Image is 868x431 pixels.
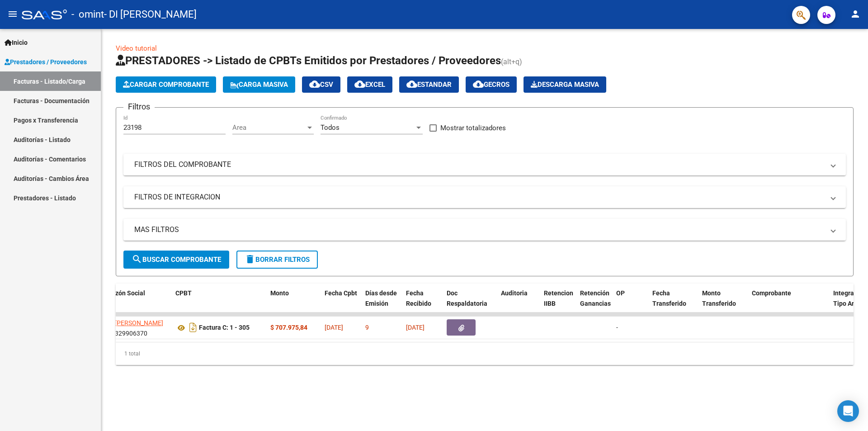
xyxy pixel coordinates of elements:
[5,38,28,47] span: Inicio
[321,284,362,323] datatable-header-cell: Fecha Cpbt
[104,5,197,24] span: - DI [PERSON_NAME]
[544,289,573,307] span: Retencion IIBB
[108,319,163,327] span: DI [PERSON_NAME]
[752,289,791,297] span: Comprobante
[5,57,87,67] span: Prestadores / Proveedores
[104,284,172,323] datatable-header-cell: Razón Social
[473,81,509,89] span: Gecros
[267,284,321,323] datatable-header-cell: Monto
[466,76,517,93] button: Gecros
[245,254,255,265] mat-icon: delete
[698,284,748,323] datatable-header-cell: Monto Transferido
[116,44,157,52] a: Video tutorial
[232,123,306,132] span: Area
[576,284,613,323] datatable-header-cell: Retención Ganancias
[134,160,824,170] mat-panel-title: FILTROS DEL COMPROBANTE
[270,324,307,331] strong: $ 707.975,84
[497,284,540,323] datatable-header-cell: Auditoria
[540,284,576,323] datatable-header-cell: Retencion IIBB
[616,324,618,331] span: -
[362,284,402,323] datatable-header-cell: Días desde Emisión
[443,284,497,323] datatable-header-cell: Doc Respaldatoria
[123,219,846,241] mat-expansion-panel-header: MAS FILTROS
[116,76,216,93] button: Cargar Comprobante
[309,81,333,89] span: CSV
[580,289,611,307] span: Retención Ganancias
[132,256,221,264] span: Buscar Comprobante
[270,289,289,297] span: Monto
[325,324,343,331] span: [DATE]
[7,9,18,19] mat-icon: menu
[175,289,192,297] span: CPBT
[399,76,459,93] button: Estandar
[447,289,487,307] span: Doc Respaldatoria
[116,54,501,67] span: PRESTADORES -> Listado de CPBTs Emitidos por Prestadores / Proveedores
[354,81,385,89] span: EXCEL
[187,320,199,335] i: Descargar documento
[199,324,250,332] strong: Factura C: 1 - 305
[123,251,229,269] button: Buscar Comprobante
[501,289,528,297] span: Auditoria
[850,9,861,19] mat-icon: person
[223,76,295,93] button: Carga Masiva
[325,289,357,297] span: Fecha Cpbt
[132,254,142,265] mat-icon: search
[123,186,846,208] mat-expansion-panel-header: FILTROS DE INTEGRACION
[123,81,209,89] span: Cargar Comprobante
[473,79,484,90] mat-icon: cloud_download
[440,123,506,133] span: Mostrar totalizadores
[245,256,310,264] span: Borrar Filtros
[613,284,649,323] datatable-header-cell: OP
[649,284,698,323] datatable-header-cell: Fecha Transferido
[123,100,155,113] h3: Filtros
[501,57,522,66] span: (alt+q)
[652,289,686,307] span: Fecha Transferido
[302,76,340,93] button: CSV
[837,400,859,422] div: Open Intercom Messenger
[108,289,145,297] span: Razón Social
[116,342,854,365] div: 1 total
[309,79,320,90] mat-icon: cloud_download
[354,79,365,90] mat-icon: cloud_download
[230,81,288,89] span: Carga Masiva
[236,251,318,269] button: Borrar Filtros
[347,76,392,93] button: EXCEL
[524,76,606,93] app-download-masive: Descarga masiva de comprobantes (adjuntos)
[702,289,736,307] span: Monto Transferido
[123,154,846,175] mat-expansion-panel-header: FILTROS DEL COMPROBANTE
[524,76,606,93] button: Descarga Masiva
[402,284,443,323] datatable-header-cell: Fecha Recibido
[406,289,431,307] span: Fecha Recibido
[108,318,168,337] div: 20329906370
[71,5,104,24] span: - omint
[406,324,425,331] span: [DATE]
[531,81,599,89] span: Descarga Masiva
[406,79,417,90] mat-icon: cloud_download
[172,284,267,323] datatable-header-cell: CPBT
[616,289,625,297] span: OP
[134,225,824,235] mat-panel-title: MAS FILTROS
[321,123,340,132] span: Todos
[134,192,824,202] mat-panel-title: FILTROS DE INTEGRACION
[365,289,397,307] span: Días desde Emisión
[406,81,452,89] span: Estandar
[365,324,369,331] span: 9
[748,284,830,323] datatable-header-cell: Comprobante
